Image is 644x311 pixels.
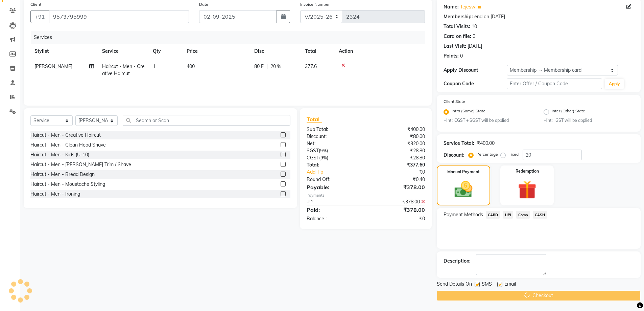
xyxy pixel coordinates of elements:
[301,44,335,59] th: Total
[477,140,495,147] div: ₹400.00
[444,211,483,218] span: Payment Methods
[452,108,485,116] label: Intra (Same) State
[366,176,430,183] div: ₹0.40
[30,10,49,23] button: +91
[30,44,98,59] th: Stylist
[472,23,477,30] div: 10
[320,148,327,153] span: 9%
[30,151,89,158] div: Haircut - Men - Kids (U-10)
[302,147,366,154] div: ( )
[302,176,366,183] div: Round Off:
[302,206,366,214] div: Paid:
[254,63,264,70] span: 80 F
[444,52,459,60] div: Points:
[250,44,301,59] th: Disc
[305,63,317,69] span: 377.6
[302,183,366,191] div: Payable:
[512,178,542,201] img: _gift.svg
[366,133,430,140] div: ₹80.00
[302,140,366,147] div: Net:
[460,52,463,60] div: 0
[444,117,534,124] small: Hint : CGST + SGST will be applied
[468,43,482,50] div: [DATE]
[444,152,464,159] div: Discount:
[444,258,471,265] div: Description:
[444,67,507,74] div: Apply Discount
[437,281,472,289] span: Send Details On
[544,117,634,124] small: Hint : IGST will be applied
[31,31,430,44] div: Services
[476,151,498,157] label: Percentage
[377,169,430,176] div: ₹0
[266,63,268,70] span: |
[30,132,101,139] div: Haircut - Men - Creative Haircut
[444,80,507,87] div: Coupon Code
[302,133,366,140] div: Discount:
[486,211,500,219] span: CARD
[533,211,547,219] span: CASH
[366,215,430,222] div: ₹0
[516,211,530,219] span: Comp
[516,168,539,174] label: Redemption
[149,44,183,59] th: Qty
[302,198,366,205] div: UPI
[444,43,466,50] div: Last Visit:
[366,183,430,191] div: ₹378.00
[335,44,425,59] th: Action
[508,151,519,157] label: Fixed
[30,181,105,188] div: Haircut - Men - Moustache Styling
[444,3,459,10] div: Name:
[605,79,624,89] button: Apply
[366,140,430,147] div: ₹320.00
[447,169,480,175] label: Manual Payment
[444,23,470,30] div: Total Visits:
[302,169,376,176] a: Add Tip
[187,63,195,69] span: 400
[183,44,250,59] th: Price
[504,281,516,289] span: Email
[444,98,465,105] label: Client State
[49,10,189,23] input: Search by Name/Mobile/Email/Code
[307,148,319,154] span: SGST
[444,140,474,147] div: Service Total:
[307,116,322,123] span: Total
[552,108,585,116] label: Inter (Other) State
[307,193,425,198] div: Payments
[270,63,281,70] span: 20 %
[302,126,366,133] div: Sub Total:
[366,154,430,161] div: ₹28.80
[30,191,80,198] div: Haircut - Men - Ironing
[102,63,145,76] span: Haircut - Men - Creative Haircut
[449,179,478,200] img: _cash.svg
[366,147,430,154] div: ₹28.80
[302,154,366,161] div: ( )
[444,13,473,20] div: Membership:
[98,44,149,59] th: Service
[320,155,327,160] span: 9%
[366,198,430,205] div: ₹378.00
[366,161,430,169] div: ₹377.60
[366,206,430,214] div: ₹378.00
[307,155,319,161] span: CGST
[199,1,208,7] label: Date
[123,115,290,126] input: Search or Scan
[460,3,481,10] a: Tejeswinii
[302,215,366,222] div: Balance :
[30,1,41,7] label: Client
[474,13,505,20] div: end on [DATE]
[300,1,330,7] label: Invoice Number
[30,141,106,149] div: Haircut - Men - Clean Head Shave
[366,126,430,133] div: ₹400.00
[302,161,366,169] div: Total:
[473,33,475,40] div: 0
[444,33,471,40] div: Card on file:
[507,79,602,89] input: Enter Offer / Coupon Code
[153,63,156,69] span: 1
[503,211,513,219] span: UPI
[30,171,95,178] div: Haircut - Men - Bread Design
[30,161,131,168] div: Haircut - Men - [PERSON_NAME] Trim / Shave
[482,281,492,289] span: SMS
[34,63,72,69] span: [PERSON_NAME]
